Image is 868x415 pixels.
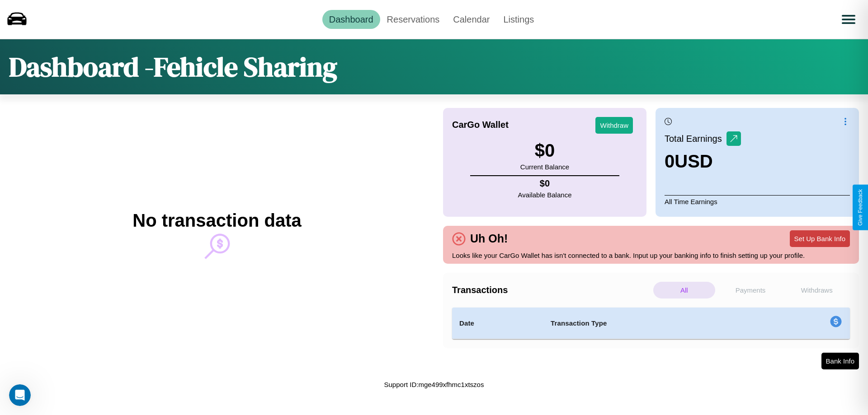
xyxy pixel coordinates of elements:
[518,178,572,189] h4: $ 0
[446,10,496,29] a: Calendar
[9,48,337,85] h1: Dashboard - Fehicle Sharing
[821,353,859,369] button: Bank Info
[452,120,509,130] h4: CarGo Wallet
[496,10,541,29] a: Listings
[836,7,861,32] button: Open menu
[466,232,512,245] h4: Uh Oh!
[665,151,741,172] h3: 0 USD
[9,384,31,406] iframe: Intercom live chat
[452,285,651,295] h4: Transactions
[665,131,726,147] p: Total Earnings
[380,10,447,29] a: Reservations
[790,230,850,247] button: Set Up Bank Info
[720,282,782,298] p: Payments
[653,282,715,298] p: All
[132,210,301,231] h2: No transaction data
[459,318,536,329] h4: Date
[551,318,756,329] h4: Transaction Type
[786,282,848,298] p: Withdraws
[452,249,850,261] p: Looks like your CarGo Wallet has isn't connected to a bank. Input up your banking info to finish ...
[518,189,572,201] p: Available Balance
[520,140,569,161] h3: $ 0
[665,195,850,208] p: All Time Earnings
[520,161,569,173] p: Current Balance
[322,10,380,29] a: Dashboard
[384,378,484,391] p: Support ID: mge499xfhmc1xtszos
[857,189,863,226] div: Give Feedback
[452,308,850,339] table: simple table
[595,117,633,134] button: Withdraw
